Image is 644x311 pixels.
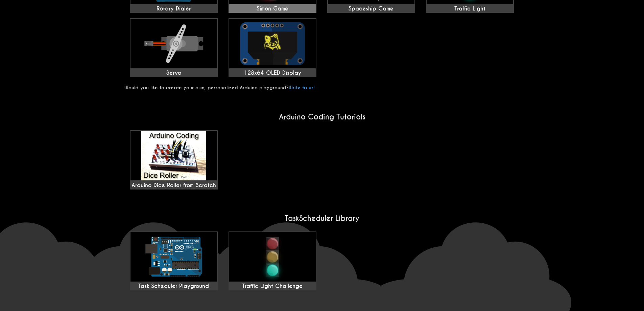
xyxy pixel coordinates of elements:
div: Task Scheduler Playground [130,283,217,290]
a: Write to us! [289,85,315,91]
a: Arduino Dice Roller from Scratch [130,130,218,190]
a: 128x64 OLED Display [229,18,316,77]
div: Traffic Light Challenge [229,283,316,290]
a: Traffic Light Challenge [229,231,316,290]
div: 128x64 OLED Display [229,70,316,76]
img: Task Scheduler Playground [130,232,217,282]
div: Servo [130,70,217,76]
img: Servo [130,19,217,68]
div: Traffic Light [427,5,513,12]
img: maxresdefault.jpg [130,131,217,180]
img: 128x64 OLED Display [229,19,316,68]
div: Arduino Dice Roller from Scratch [130,131,217,189]
p: Would you like to create your own, personalized Arduino playground? [124,85,520,91]
img: Traffic Light Challenge [229,232,316,282]
div: Simon Game [229,5,316,12]
h2: Arduino Coding Tutorials [124,112,520,121]
a: Servo [130,18,218,77]
a: Task Scheduler Playground [130,231,218,290]
div: Spaceship Game [328,5,414,12]
h2: TaskScheduler Library [124,214,520,223]
div: Rotary Dialer [130,5,217,12]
